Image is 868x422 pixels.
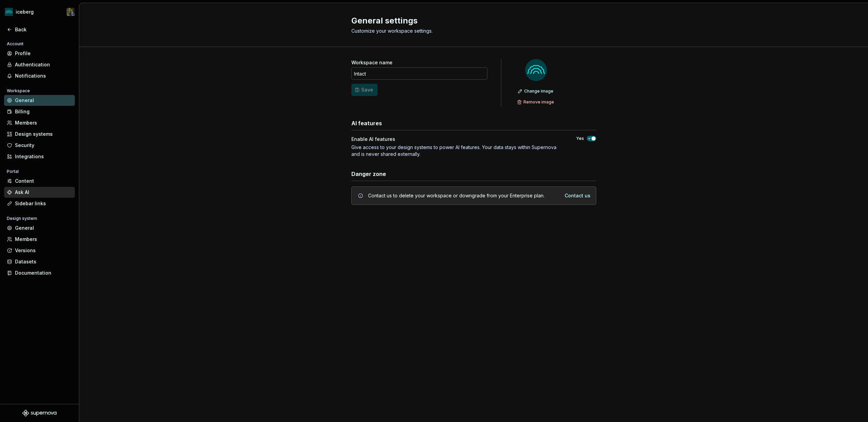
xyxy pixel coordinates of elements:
label: Yes [576,136,584,141]
span: Remove image [523,99,554,105]
a: Ask AI [4,187,75,198]
h2: General settings [351,15,588,26]
a: Profile [4,48,75,59]
a: Security [4,140,75,151]
div: Enable AI features [351,136,564,143]
a: Datasets [4,256,75,267]
div: Portal [4,167,21,176]
div: Authentication [15,61,72,68]
div: Profile [15,50,72,57]
a: Billing [4,106,75,117]
div: iceberg [16,9,34,15]
div: Contact us to delete your workspace or downgrade from your Enterprise plan. [368,192,545,199]
a: Versions [4,245,75,256]
div: Account [4,40,26,48]
a: Design systems [4,129,75,140]
a: Contact us [565,192,590,199]
div: Notifications [15,72,72,79]
span: Customize your workspace settings. [351,28,433,34]
div: Datasets [15,258,72,265]
svg: Supernova Logo [22,410,56,417]
div: Workspace [4,87,33,95]
div: Give access to your design systems to power AI features. Your data stays within Supernova and is ... [351,144,564,158]
a: General [4,95,75,106]
label: Workspace name [351,59,393,66]
div: Design systems [15,131,72,137]
a: Members [4,234,75,245]
div: Integrations [15,153,72,160]
div: Members [15,236,72,243]
div: Versions [15,247,72,254]
a: Documentation [4,267,75,278]
div: Ask AI [15,189,72,196]
span: Change image [524,88,553,94]
a: Integrations [4,151,75,162]
div: General [15,97,72,104]
div: Security [15,142,72,149]
button: Change image [516,86,556,96]
img: 418c6d47-6da6-4103-8b13-b5999f8989a1.png [5,8,13,16]
div: Billing [15,108,72,115]
button: icebergSimon Désilets [1,4,78,19]
div: Content [15,178,72,184]
button: Remove image [515,97,557,107]
img: Simon Désilets [67,8,75,16]
h3: Danger zone [351,170,386,178]
a: General [4,223,75,233]
a: Sidebar links [4,198,75,209]
div: Back [15,26,72,33]
a: Authentication [4,59,75,70]
a: Members [4,117,75,128]
h3: AI features [351,119,382,127]
div: Design system [4,214,40,223]
img: 418c6d47-6da6-4103-8b13-b5999f8989a1.png [525,59,547,81]
div: Members [15,119,72,126]
a: Back [4,24,75,35]
div: Sidebar links [15,200,72,207]
a: Notifications [4,70,75,81]
div: Documentation [15,270,72,276]
div: General [15,225,72,231]
a: Content [4,176,75,186]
